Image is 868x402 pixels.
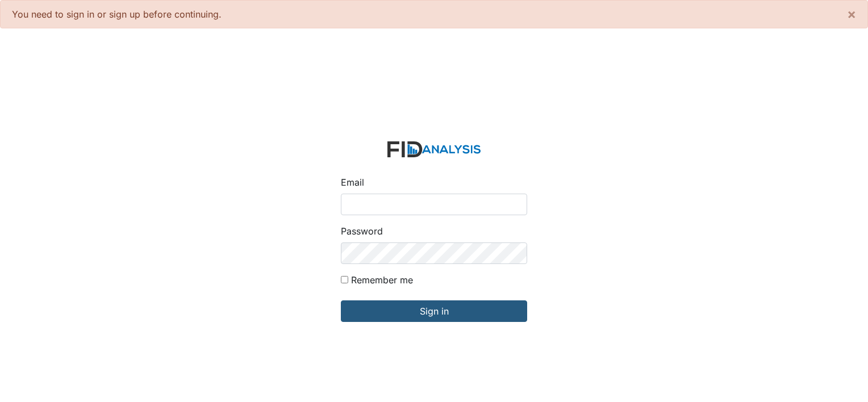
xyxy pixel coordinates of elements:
label: Email [341,175,364,189]
span: × [847,6,856,22]
button: × [836,1,867,28]
label: Password [341,224,383,238]
img: logo-2fc8c6e3336f68795322cb6e9a2b9007179b544421de10c17bdaae8622450297.svg [387,141,481,158]
input: Sign in [341,300,527,322]
label: Remember me [351,273,413,287]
